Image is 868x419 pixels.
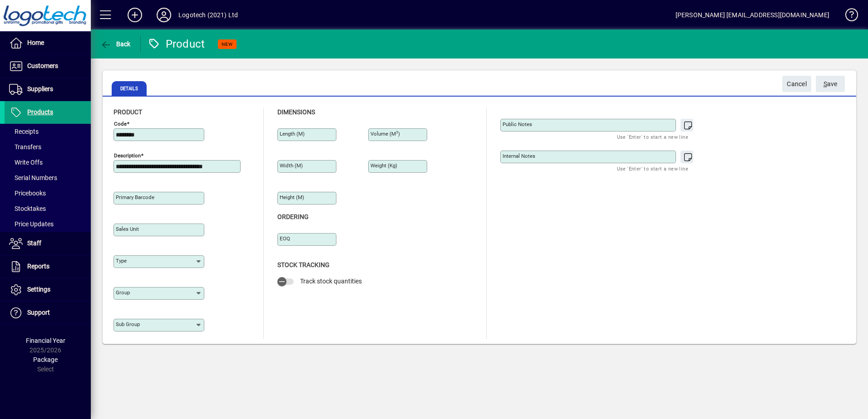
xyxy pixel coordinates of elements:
span: Stock Tracking [277,261,330,268]
button: Cancel [782,76,811,92]
span: NEW [222,41,233,47]
mat-label: Weight (Kg) [370,162,397,169]
span: Stocktakes [9,205,46,212]
span: Support [27,309,50,316]
a: Pricebooks [5,185,91,201]
span: Serial Numbers [9,174,57,181]
span: Back [100,40,131,48]
mat-label: Type [116,258,127,264]
mat-label: EOQ [280,235,290,242]
span: Transfers [9,143,41,151]
span: Suppliers [27,85,53,93]
mat-label: Code [114,121,127,127]
a: Staff [5,232,91,255]
mat-hint: Use 'Enter' to start a new line [617,132,688,142]
mat-label: Sales unit [116,226,139,232]
div: [PERSON_NAME] [EMAIL_ADDRESS][DOMAIN_NAME] [676,8,829,22]
a: Reports [5,255,91,278]
span: Customers [27,62,58,69]
a: Stocktakes [5,201,91,216]
span: Financial Year [26,337,65,344]
span: Cancel [787,77,807,92]
span: Settings [27,286,50,293]
span: Home [27,39,44,46]
div: Logotech (2021) Ltd [178,8,238,22]
button: Back [98,36,133,52]
sup: 3 [396,130,398,135]
mat-label: Public Notes [503,121,532,127]
span: Write Offs [9,159,43,166]
a: Price Updates [5,216,91,232]
span: Ordering [277,213,309,220]
span: Track stock quantities [300,278,362,285]
mat-label: Height (m) [280,194,304,200]
span: Staff [27,239,41,247]
mat-hint: Use 'Enter' to start a new line [617,163,688,174]
a: Knowledge Base [838,2,857,31]
a: Suppliers [5,78,91,101]
mat-label: Primary barcode [116,194,154,200]
span: S [824,80,827,88]
a: Serial Numbers [5,170,91,185]
a: Home [5,32,91,54]
button: Add [120,7,149,23]
a: Customers [5,55,91,78]
span: ave [824,77,838,92]
span: Price Updates [9,220,54,228]
span: Details [112,81,147,96]
span: Pricebooks [9,190,46,197]
div: Product [148,37,205,51]
app-page-header-button: Back [91,36,141,52]
mat-label: Sub group [116,321,140,327]
a: Write Offs [5,155,91,170]
button: Save [816,76,845,92]
a: Receipts [5,124,91,139]
span: Receipts [9,128,39,135]
span: Reports [27,263,49,270]
mat-label: Width (m) [280,162,303,169]
a: Transfers [5,139,91,155]
span: Package [33,356,58,363]
mat-label: Length (m) [280,131,305,137]
mat-label: Internal Notes [503,153,535,159]
span: Dimensions [277,108,315,116]
button: Profile [149,7,178,23]
mat-label: Description [114,152,141,159]
mat-label: Group [116,289,130,296]
span: Products [27,108,53,116]
a: Settings [5,278,91,301]
span: Product [113,108,142,116]
mat-label: Volume (m ) [370,131,400,137]
a: Support [5,302,91,324]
